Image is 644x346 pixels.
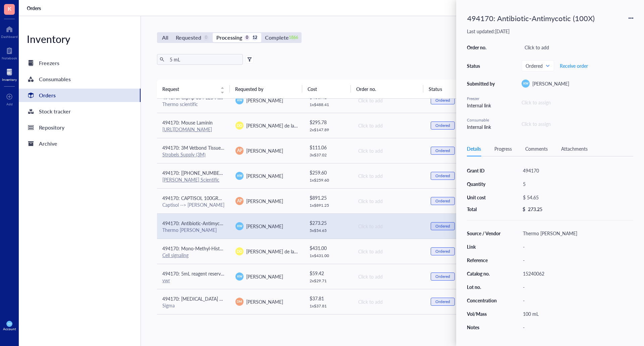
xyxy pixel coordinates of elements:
div: Grant ID [467,167,501,174]
div: $ 54.65 [520,193,631,202]
th: Cost [302,80,351,98]
div: Orders [39,91,56,100]
span: KW [237,174,242,178]
div: Concentration [467,297,501,303]
div: Internal link [467,102,497,109]
div: segmented control [157,32,302,43]
div: 5 [520,179,633,189]
div: Freezers [39,58,59,68]
a: Notebook [2,45,17,60]
div: Click to add [358,147,420,154]
a: Orders [19,89,141,102]
div: Consumable [467,117,497,123]
div: 12 [252,35,258,41]
div: $ 111.06 [310,144,347,151]
a: Stock tracker [19,105,141,118]
div: Captisol --> [PERSON_NAME] [162,202,225,208]
span: [PERSON_NAME] [532,80,569,87]
div: Reference [467,257,501,263]
div: Last updated: [DATE] [467,28,633,34]
div: 2 x $ 29.71 [310,278,347,284]
a: [URL][DOMAIN_NAME] [162,126,212,133]
div: Repository [39,123,64,132]
span: [PERSON_NAME] de la [PERSON_NAME] [246,122,332,129]
span: [PERSON_NAME] de la [PERSON_NAME] [246,248,332,255]
div: Account [3,327,16,331]
div: Details [467,145,481,152]
a: Consumables [19,72,141,86]
span: 494170: [[PHONE_NUMBER]] 25 mL individually wrapped resevoirs [162,169,303,176]
span: 494170: Mouse Laminin [162,119,213,126]
span: [PERSON_NAME] [246,298,283,305]
div: Ordered [435,198,450,204]
span: [PERSON_NAME] [246,172,283,179]
span: DM [237,299,242,304]
div: Attachments [561,145,588,152]
div: $ 295.78 [310,118,347,126]
th: Status [423,80,472,98]
div: Status [467,63,497,69]
div: Notes [467,324,501,330]
div: Thermo [PERSON_NAME] [520,229,633,238]
div: 1 x $ 488.41 [310,102,347,107]
span: DD [237,249,242,254]
div: Internal link [467,123,497,131]
div: Click to add [358,97,420,104]
div: Link [467,244,501,250]
div: - [520,255,633,265]
div: $ 273.25 [310,219,347,227]
div: 1866 [291,35,297,41]
span: 494170: 3M Vetbond Tissue Adhesive, 1469SB, 0.1 oz (3 mL) [162,144,289,151]
div: Click to add [358,197,420,205]
td: Click to add [352,188,425,213]
div: Ordered [435,173,450,179]
div: Ordered [435,98,450,103]
div: Ordered [435,249,450,254]
div: Dashboard [1,35,18,39]
div: $ 37.81 [310,295,347,302]
a: Inventory [2,67,17,82]
div: 1 x $ 37.81 [310,303,347,309]
div: $ 891.25 [310,194,347,201]
div: All [162,33,168,42]
div: Comments [525,145,548,152]
div: Click to add [358,223,420,230]
div: 15240062 [520,269,633,278]
td: Click to add [352,289,425,314]
div: Notebook [2,56,17,60]
div: Click to add [358,122,420,129]
div: Click to assign [522,120,633,128]
div: Submitted by [467,81,497,87]
span: 494170: 5mL reagent reservoir - individually wrapped, sterile (pack of 50) [162,270,314,277]
div: Unit cost [467,194,501,200]
td: Click to add [352,264,425,289]
span: [PERSON_NAME] [246,223,283,230]
span: DD [237,123,242,128]
div: Add [6,102,13,106]
div: Freezer [467,96,497,102]
div: $ 259.60 [310,169,347,176]
th: Order no. [351,80,424,98]
div: Processing [216,33,242,42]
a: Freezers [19,56,141,70]
div: Click to add [358,248,420,255]
div: Total [467,206,501,212]
div: Catalog no. [467,270,501,277]
a: Orders [27,5,42,11]
div: Order no. [467,44,497,50]
div: Ordered [435,148,450,153]
span: 494170: Mono-Methyl-Histone H3 (Lys4) (D1A9) XP® Rabbit mAb #5326 [162,245,316,252]
span: KW [8,323,11,325]
span: [PERSON_NAME] [246,147,283,154]
div: Click to add [358,273,420,280]
div: 1 x $ 891.25 [310,203,347,208]
span: [PERSON_NAME] [246,273,283,280]
div: - [520,296,633,305]
a: vwr [162,277,170,284]
div: Ordered [435,299,450,304]
div: Vol/Mass [467,311,501,317]
div: Inventory [2,78,17,82]
td: Click to add [352,163,425,188]
span: AP [237,148,242,154]
th: Request [157,80,230,98]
